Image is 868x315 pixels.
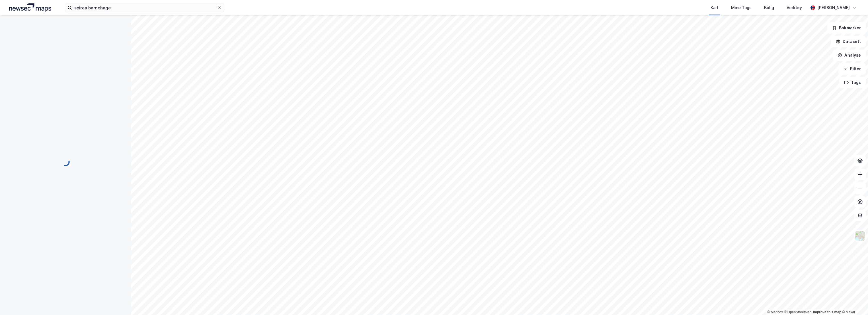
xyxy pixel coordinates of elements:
[813,310,841,314] a: Improve this map
[767,310,783,314] a: Mapbox
[72,3,217,12] input: Søk på adresse, matrikkel, gårdeiere, leietakere eller personer
[817,4,850,11] div: [PERSON_NAME]
[787,4,802,11] div: Verktøy
[61,157,70,166] img: spinner.a6d8c91a73a9ac5275cf975e30b51cfb.svg
[839,77,866,88] button: Tags
[9,3,51,12] img: logo.a4113a55bc3d86da70a041830d287a7e.svg
[831,36,866,47] button: Datasett
[840,288,868,315] iframe: Chat Widget
[833,50,866,61] button: Analyse
[840,288,868,315] div: Kontrollprogram for chat
[731,4,752,11] div: Mine Tags
[764,4,774,11] div: Bolig
[838,63,866,75] button: Filter
[711,4,719,11] div: Kart
[784,310,812,314] a: OpenStreetMap
[855,230,865,241] img: Z
[827,22,866,34] button: Bokmerker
